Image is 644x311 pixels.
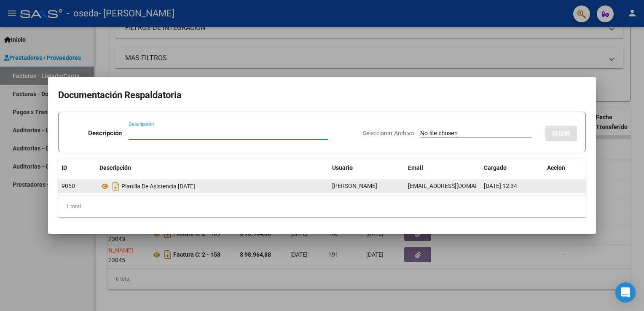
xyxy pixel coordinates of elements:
[484,164,507,171] span: Cargado
[329,159,405,177] datatable-header-cell: Usuario
[99,180,325,193] div: Planilla De Asistencia [DATE]
[58,87,586,103] h2: Documentación Respaldatoria
[484,182,517,189] span: [DATE] 12:34
[408,164,423,171] span: Email
[544,159,586,177] datatable-header-cell: Accion
[58,159,96,177] datatable-header-cell: ID
[62,164,67,171] span: ID
[96,159,329,177] datatable-header-cell: Descripción
[99,164,131,171] span: Descripción
[480,159,544,177] datatable-header-cell: Cargado
[547,164,565,171] span: Accion
[615,282,636,303] div: Open Intercom Messenger
[405,159,480,177] datatable-header-cell: Email
[408,182,502,189] span: [EMAIL_ADDRESS][DOMAIN_NAME]
[545,126,577,141] button: SUBIR
[332,182,377,189] span: [PERSON_NAME]
[88,129,122,138] p: Descripción
[62,182,75,189] span: 9050
[552,130,570,137] span: SUBIR
[58,196,586,217] div: 1 total
[363,130,414,137] span: Seleccionar Archivo
[110,180,121,193] i: Descargar documento
[332,164,353,171] span: Usuario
